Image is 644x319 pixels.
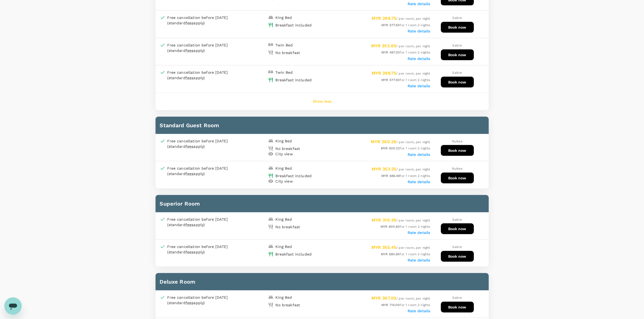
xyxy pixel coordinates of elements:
div: City view [276,151,293,157]
label: Rate details [408,258,430,262]
label: Rate details [408,230,430,235]
span: for 1 room 2 nights [381,146,430,150]
div: Free cancellation before [DATE] (standard apply) [167,138,240,149]
span: MYR 355.45 [371,245,397,250]
span: Sabre [453,43,462,47]
span: / per room, per night [371,44,430,48]
span: fees [186,250,194,254]
span: MYR 690.90 [381,252,400,256]
span: MYR 577.50 [381,78,400,82]
span: for 1 room 2 nights [381,23,430,27]
span: fees [186,144,194,149]
span: MYR 310.30 [372,217,397,223]
button: Book now [441,22,474,33]
img: king-bed-icon [268,217,273,222]
div: King Bed [276,138,292,144]
span: MYR 260.28 [371,139,397,144]
span: MYR 353.25 [372,166,397,172]
span: MYR 487.20 [381,51,400,54]
label: Rate details [408,29,430,33]
span: MYR 577.50 [381,23,400,27]
span: fees [186,48,194,53]
span: / per room, per night [372,167,430,171]
span: MYR 500.22 [381,146,400,150]
div: King Bed [276,166,292,171]
div: Breakfast included [276,77,312,83]
button: Book now [441,223,474,234]
span: fees [186,223,194,227]
img: king-bed-icon [268,166,273,171]
button: Book now [441,173,474,183]
label: Rate details [408,56,430,61]
div: Breakfast included [276,251,312,257]
label: Rate details [408,84,430,88]
div: Free cancellation before [DATE] (standard apply) [167,217,240,227]
span: Sabre [453,245,462,249]
span: fees [186,76,194,80]
img: king-bed-icon [268,138,273,144]
span: MYR 714.00 [381,303,400,307]
span: MYR 367.00 [371,296,397,301]
span: MYR 298.75 [372,16,397,21]
img: king-bed-icon [268,295,273,300]
h6: Superior Room [160,199,484,208]
div: Free cancellation before [DATE] (standard apply) [167,244,240,255]
div: City view [276,179,293,184]
span: MYR 253.60 [371,43,397,48]
span: fees [186,172,194,176]
span: Sabre [453,16,462,20]
button: Book now [441,145,474,156]
iframe: Button to launch messaging window [4,297,22,315]
div: King Bed [276,217,292,222]
button: Book now [441,302,474,313]
h6: Deluxe Room [160,277,484,286]
span: / per room, per night [371,246,430,250]
span: Sabre [453,296,462,300]
span: fees [186,21,194,25]
label: Rate details [408,309,430,313]
div: Breakfast included [276,22,312,28]
div: No breakfast [276,302,300,308]
img: double-bed-icon [268,42,273,48]
div: Free cancellation before [DATE] (standard apply) [167,295,240,305]
div: No breakfast [276,146,300,151]
div: King Bed [276,295,292,300]
span: / per room, per night [372,72,430,75]
img: double-bed-icon [268,70,273,75]
span: Nuitee [452,167,463,170]
div: Twin Bed [276,70,293,75]
span: Sabre [453,218,462,221]
span: / per room, per night [372,17,430,21]
button: Book now [441,49,474,60]
span: MYR 600.60 [381,225,400,229]
div: King Bed [276,244,292,249]
div: No breakfast [276,224,300,230]
div: Free cancellation before [DATE] (standard apply) [167,15,240,26]
span: MYR 686.48 [381,174,400,178]
button: Show less [305,95,339,108]
span: for 1 room 2 nights [381,51,430,54]
span: for 1 room 2 nights [381,303,430,307]
span: Sabre [453,71,462,75]
div: No breakfast [276,50,300,55]
button: Book now [441,77,474,88]
span: for 1 room 2 nights [381,78,430,82]
img: king-bed-icon [268,244,273,249]
span: Nuitee [452,139,463,143]
span: / per room, per night [371,297,430,300]
h6: Standard Guest Room [160,121,484,130]
label: Rate details [408,2,430,6]
div: Free cancellation before [DATE] (standard apply) [167,166,240,176]
div: King Bed [276,15,292,20]
span: for 1 room 2 nights [381,174,430,178]
span: / per room, per night [371,140,430,144]
span: for 1 room 2 nights [381,225,430,229]
label: Rate details [408,152,430,157]
div: Twin Bed [276,42,293,48]
div: Breakfast included [276,173,312,179]
span: for 1 room 2 nights [381,252,430,256]
img: king-bed-icon [268,15,273,20]
label: Rate details [408,180,430,184]
span: fees [186,301,194,305]
div: Free cancellation before [DATE] (standard apply) [167,70,240,80]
